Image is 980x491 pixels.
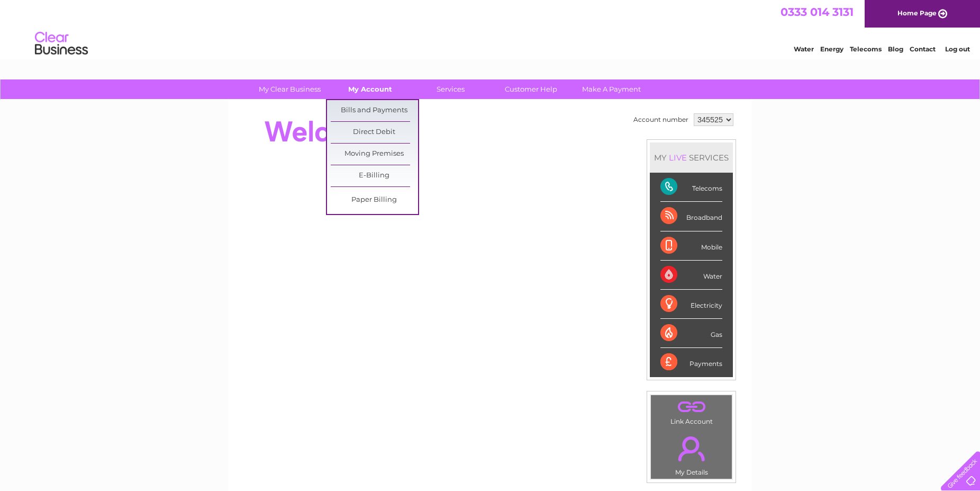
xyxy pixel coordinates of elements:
[654,430,729,467] a: .
[660,319,722,348] div: Gas
[331,165,418,186] a: E-Billing
[241,6,741,51] div: Clear Business is a trading name of Verastar Limited (registered in [GEOGRAPHIC_DATA] No. 3667643...
[660,231,722,261] div: Mobile
[888,45,903,53] a: Blog
[660,290,722,319] div: Electricity
[407,79,494,99] a: Services
[326,79,414,99] a: My Account
[820,45,843,53] a: Energy
[660,202,722,231] div: Broadband
[34,28,88,60] img: logo.png
[781,5,854,19] a: 0333 014 3131
[660,261,722,290] div: Water
[331,100,418,121] a: Bills and Payments
[650,427,732,479] td: My Details
[331,122,418,143] a: Direct Debit
[660,173,722,202] div: Telecoms
[568,79,655,99] a: Make A Payment
[631,111,691,129] td: Account number
[654,398,729,416] a: .
[246,79,333,99] a: My Clear Business
[650,142,733,173] div: MY SERVICES
[667,153,689,163] div: LIVE
[331,144,418,165] a: Moving Premises
[487,79,575,99] a: Customer Help
[850,45,882,53] a: Telecoms
[794,45,814,53] a: Water
[910,45,936,53] a: Contact
[331,190,418,211] a: Paper Billing
[945,45,970,53] a: Log out
[650,395,732,428] td: Link Account
[660,348,722,377] div: Payments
